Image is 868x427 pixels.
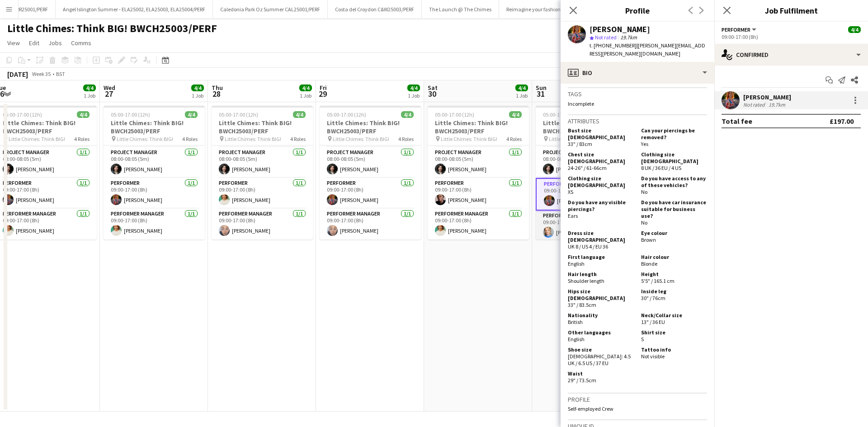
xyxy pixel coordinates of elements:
h5: Eye colour [641,230,707,236]
span: No [641,219,647,226]
div: Total fee [722,117,752,126]
div: 05:00-17:00 (12h)4/4Little Chimes: Think BIG! BWCH25003/PERF Little Chimes: Think BIG!4 RolesCost... [428,106,529,239]
h5: Chest size [DEMOGRAPHIC_DATA] [568,151,634,164]
span: 4/4 [515,84,528,91]
span: 4/4 [299,84,312,91]
span: UK 8 / US 4 / EU 36 [568,243,608,250]
app-card-role: Performer Manager1/109:00-17:00 (8h)[PERSON_NAME] [536,211,637,241]
h5: Tattoo info [641,346,707,353]
span: Sun [536,84,547,92]
span: No [641,188,647,195]
button: The Launch @ The Chimes [422,0,499,18]
span: 4 Roles [74,136,90,142]
a: View [4,37,24,49]
span: 28 [210,89,223,99]
span: 5'5" / 165.1 cm [641,277,675,284]
span: 33" / 83.5cm [568,301,596,308]
span: 05:00-17:00 (12h) [543,111,582,118]
span: Ears [568,212,578,219]
div: 1 Job [192,92,203,99]
h3: Little Chimes: Think BIG! BWCH25003/PERF [428,119,529,135]
span: 4 Roles [398,136,414,142]
span: Little Chimes: Think BIG! [441,136,497,142]
h3: Attributes [568,117,707,125]
span: 05:00-17:00 (12h) [435,111,474,118]
span: 24-26" / 61-66cm [568,164,607,171]
span: Not visible [641,353,665,360]
h5: Height [641,271,707,277]
span: Performer [722,26,750,33]
span: 4 Roles [290,136,306,142]
h5: Bust size [DEMOGRAPHIC_DATA] [568,127,634,141]
app-card-role: Project Manager1/108:00-08:05 (5m)[PERSON_NAME] [428,147,529,178]
span: 4 Roles [506,136,522,142]
div: 1 Job [84,92,95,99]
span: 4/4 [848,26,861,33]
span: 13" / 36 EU [641,319,665,325]
h5: Do you have access to any of these vehicles? [641,175,707,188]
span: 33" / 83cm [568,141,592,147]
span: Wed [104,84,115,92]
p: Self-employed Crew [568,405,707,412]
h5: Dress size [DEMOGRAPHIC_DATA] [568,230,634,243]
app-card-role: Performer1/109:00-17:00 (8h)[PERSON_NAME] [104,178,205,209]
app-card-role: Project Manager1/108:00-08:05 (5m)[PERSON_NAME] [536,147,637,178]
app-job-card: 05:00-17:00 (12h)4/4Little Chimes: Think BIG! BWCH25003/PERF Little Chimes: Think BIG!4 RolesCost... [212,106,313,239]
span: [DEMOGRAPHIC_DATA]: 4.5 UK / 6.5 US / 37 EU [568,353,631,366]
span: 4/4 [83,84,96,91]
span: 30 [426,89,438,99]
h5: Clothing size [DEMOGRAPHIC_DATA] [641,151,707,164]
span: Sat [428,84,438,92]
app-job-card: 05:00-17:00 (12h)4/4Little Chimes: Think BIG! BWCH25003/PERF Little Chimes: Think BIG!4 RolesCost... [536,106,637,239]
span: 05:00-17:00 (12h) [327,111,366,118]
app-card-role: Performer Manager1/109:00-17:00 (8h)[PERSON_NAME] [428,209,529,239]
div: Bio [561,62,714,84]
div: 1 Job [300,92,311,99]
span: English [568,260,585,267]
h3: Little Chimes: Think BIG! BWCH25003/PERF [212,119,313,135]
span: 4/4 [401,111,414,118]
h3: Profile [561,5,714,16]
p: Incomplete [568,100,707,107]
h5: Hair length [568,271,634,277]
span: 4/4 [509,111,522,118]
app-card-role: Project Manager1/108:00-08:05 (5m)[PERSON_NAME] [212,147,313,178]
app-card-role: Performer Manager1/109:00-17:00 (8h)[PERSON_NAME] [104,209,205,239]
h1: Little Chimes: Think BIG! BWCH25003/PERF [7,22,217,35]
span: XS [568,188,573,195]
span: 4 Roles [182,136,198,142]
span: 30" / 76cm [641,295,665,301]
app-job-card: 05:00-17:00 (12h)4/4Little Chimes: Think BIG! BWCH25003/PERF Little Chimes: Think BIG!4 RolesCost... [104,106,205,239]
app-card-role: Project Manager1/108:00-08:05 (5m)[PERSON_NAME] [320,147,421,178]
span: English [568,336,585,343]
span: 4/4 [293,111,306,118]
span: 27 [102,89,115,99]
app-card-role: Project Manager1/108:00-08:05 (5m)[PERSON_NAME] [104,147,205,178]
span: Yes [641,141,648,147]
a: Jobs [45,37,66,49]
button: Caledonia Park Oz Summer CAL25001/PERF [213,0,328,18]
div: BST [56,70,65,77]
h5: Nationality [568,312,634,319]
span: Edit [29,39,39,47]
span: S [641,336,644,343]
button: Reimagine your fashion @ [GEOGRAPHIC_DATA] - MAN25002 [499,0,653,18]
h3: Job Fulfilment [714,5,868,16]
div: 19.7km [767,101,787,108]
span: Little Chimes: Think BIG! [333,136,389,142]
button: Costa del Croydon C&W25003/PERF [328,0,422,18]
span: Blonde [641,260,657,267]
app-job-card: 05:00-17:00 (12h)4/4Little Chimes: Think BIG! BWCH25003/PERF Little Chimes: Think BIG!4 RolesCost... [320,106,421,239]
app-card-role: Performer1/109:00-17:00 (8h)[PERSON_NAME] [212,178,313,209]
app-card-role: Performer1/109:00-17:00 (8h)[PERSON_NAME] [536,178,637,211]
div: 1 Job [516,92,528,99]
span: 31 [534,89,547,99]
span: | [PERSON_NAME][EMAIL_ADDRESS][PERSON_NAME][DOMAIN_NAME] [590,42,705,57]
span: Thu [212,84,223,92]
div: [PERSON_NAME] [590,25,650,33]
h5: Hair colour [641,253,707,260]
